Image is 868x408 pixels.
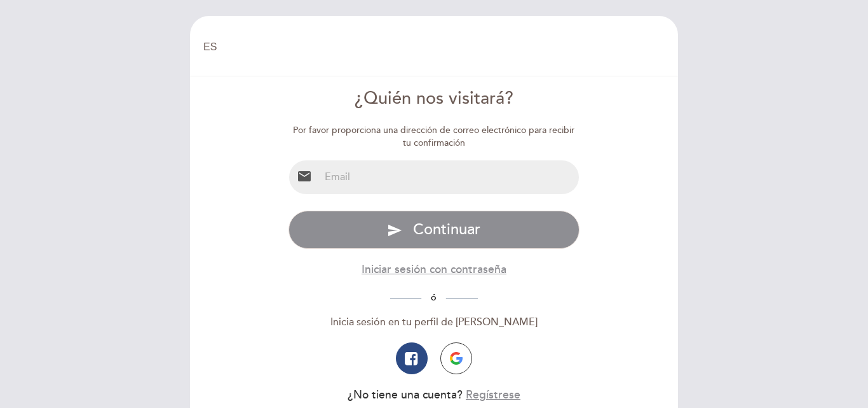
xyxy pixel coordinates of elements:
[450,352,463,365] img: icon-google.png
[466,387,520,403] button: Regístrese
[288,315,580,330] div: Inicia sesión en tu perfil de [PERSON_NAME]
[288,124,580,150] div: Por favor proporciona una dirección de correo electrónico para recibir tu confirmación
[288,211,580,249] button: send Continuar
[413,220,480,239] span: Continuar
[320,160,580,194] input: Email
[288,87,580,111] div: ¿Quién nos visitará?
[362,262,506,278] button: Iniciar sesión con contraseña
[348,388,463,402] span: ¿No tiene una cuenta?
[421,292,446,303] span: ó
[387,223,402,238] i: send
[297,169,312,184] i: email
